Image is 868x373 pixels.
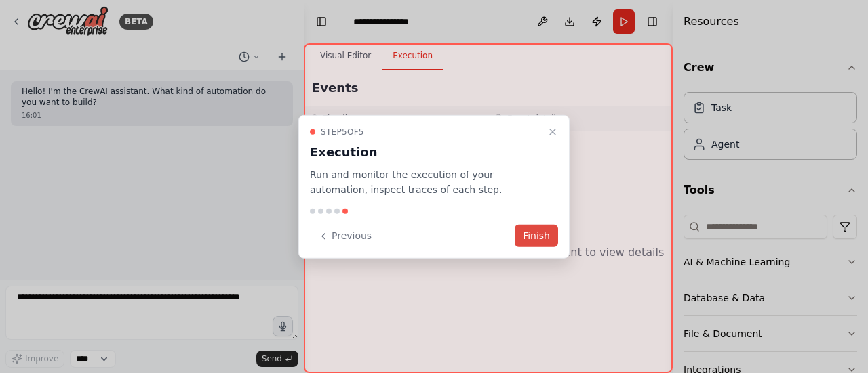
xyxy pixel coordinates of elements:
button: Hide left sidebar [312,12,331,31]
button: Close walkthrough [545,123,561,139]
span: Step 5 of 5 [321,126,364,137]
button: Previous [310,225,380,247]
h3: Execution [310,142,542,161]
button: Finish [515,225,558,247]
p: Run and monitor the execution of your automation, inspect traces of each step. [310,167,542,198]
